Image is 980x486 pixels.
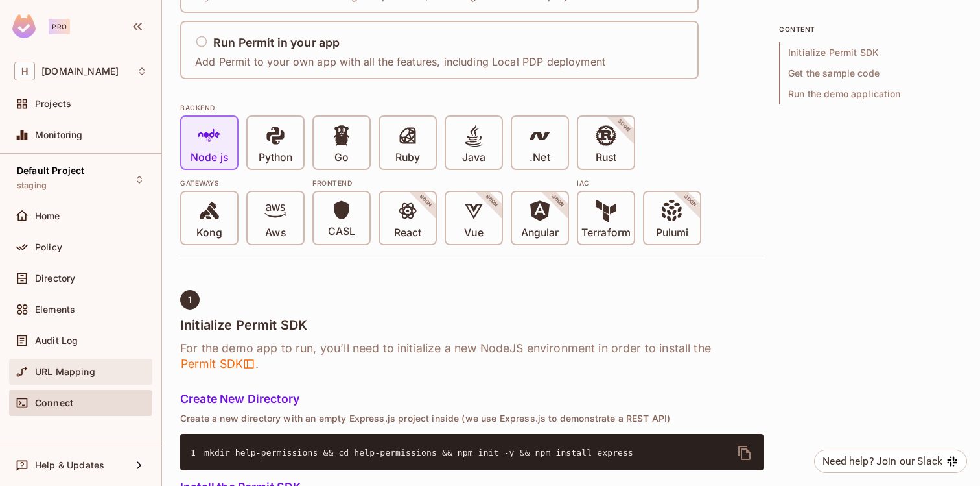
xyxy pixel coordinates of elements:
span: SOON [401,176,451,226]
button: delete [729,437,760,468]
p: Pulumi [656,226,688,239]
span: Connect [35,398,73,408]
p: Terraform [581,226,631,239]
span: SOON [533,176,583,226]
p: Node js [191,151,228,164]
span: Monitoring [35,130,83,140]
span: Policy [35,242,62,252]
div: BACKEND [180,103,764,113]
span: Workspace: honeycombinsurance.com [41,66,119,77]
span: H [14,62,35,80]
span: Default Project [17,165,84,176]
span: Run the demo application [779,84,962,104]
h5: Run Permit in your app [213,36,340,49]
p: Ruby [395,151,420,164]
p: Java [462,151,485,164]
span: staging [17,180,47,191]
p: Python [259,151,292,164]
h6: For the demo app to run, you’ll need to initialize a new NodeJS environment in order to install t... [180,341,764,372]
span: Projects [35,99,71,109]
p: React [394,226,421,239]
span: Initialize Permit SDK [779,42,962,63]
h4: Initialize Permit SDK [180,317,764,333]
div: Frontend [312,178,569,188]
div: Need help? Join our Slack [822,454,942,469]
p: Rust [596,151,616,164]
h5: Create New Directory [180,393,764,406]
img: SReyMgAAAABJRU5ErkJggg== [12,14,36,38]
span: URL Mapping [35,367,95,377]
p: Kong [196,226,222,239]
p: content [779,24,962,34]
p: Add Permit to your own app with all the features, including Local PDP deployment [195,55,605,69]
span: Elements [35,304,75,315]
span: Permit SDK [180,356,255,372]
div: Gateways [180,178,305,188]
span: 1 [188,295,192,305]
div: Pro [49,19,70,34]
p: Aws [265,226,285,239]
span: mkdir help-permissions && cd help-permissions && npm init -y && npm install express [204,448,633,457]
span: SOON [665,176,716,226]
span: Directory [35,273,75,284]
p: .Net [530,151,550,164]
span: 1 [191,446,204,459]
span: Home [35,211,60,221]
span: Get the sample code [779,63,962,84]
span: Help & Updates [35,460,104,470]
span: SOON [599,101,649,151]
span: SOON [467,176,517,226]
p: Vue [464,226,483,239]
p: Angular [521,226,559,239]
p: Create a new directory with an empty Express.js project inside (we use Express.js to demonstrate ... [180,413,764,424]
div: IAC [577,178,701,188]
p: Go [334,151,349,164]
span: Audit Log [35,335,78,346]
p: CASL [328,225,355,238]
